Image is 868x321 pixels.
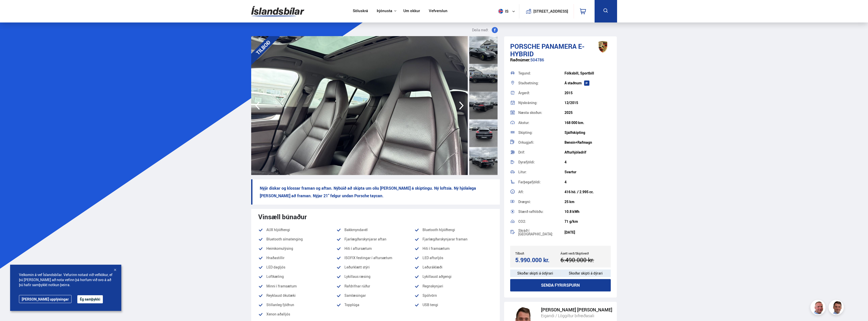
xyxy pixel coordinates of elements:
[565,71,611,75] div: Fólksbíll, Sportbíll
[565,111,611,115] div: 2025
[244,29,282,66] div: TILBOÐ
[414,236,492,242] li: Fjarlægðarskynjarar framan
[565,180,611,184] div: 4
[336,264,414,270] li: Leðurklætt stýri
[258,311,336,317] li: Xenon aðalljós
[336,227,414,233] li: Bakkmyndavél
[336,283,414,289] li: Rafdrifnar rúður
[518,200,565,204] div: Drægni:
[518,121,565,125] div: Akstur:
[565,121,611,125] div: 168 000 km.
[336,255,414,261] li: ISOFIX festingar í aftursætum
[560,252,606,255] div: Ásett verð/Skiptiverð
[541,307,612,312] div: [PERSON_NAME] [PERSON_NAME]
[258,283,336,289] li: Minni í framsætum
[518,170,565,174] div: Litur:
[414,255,492,261] li: LED afturljós
[518,101,565,105] div: Nýskráning:
[414,283,492,289] li: Regnskynjari
[77,295,103,303] button: Ég samþykki
[518,229,565,236] div: Skráð í [GEOGRAPHIC_DATA]:
[414,274,492,280] li: Lykillaust aðgengi
[258,255,336,261] li: Hraðastillir
[510,58,611,67] div: 504786
[518,81,565,85] div: Staðsetning:
[565,91,611,95] div: 2015
[496,4,519,19] button: is
[565,160,611,164] div: 4
[811,301,826,316] img: siFngHWaQ9KaOqBr.png
[522,4,571,18] a: [STREET_ADDRESS]
[498,9,503,14] img: svg+xml;base64,PHN2ZyB4bWxucz0iaHR0cDovL3d3dy53My5vcmcvMjAwMC9zdmciIHdpZHRoPSI1MTIiIGhlaWdodD0iNT...
[510,269,560,277] div: Skoðar skipti á ódýrari
[515,257,559,263] div: 5.990.000 kr.
[515,252,560,255] div: Tilboð:
[251,36,468,175] img: 3526177.jpeg
[565,131,611,135] div: Sjálfskipting
[258,213,493,220] div: Vinsæll búnaður
[258,236,336,242] li: Bluetooth símatenging
[565,230,611,234] div: [DATE]
[251,3,304,19] img: G0Ugv5HjCgRt.svg
[518,151,565,154] div: Drif:
[258,292,336,299] li: Reyklaust ökutæki
[251,179,500,205] p: Nýjir diskar og klossar framan og aftan. Nýbúið að skipta um olíu [PERSON_NAME] á skiptingu. Ný l...
[414,245,492,252] li: Hiti í framsætum
[565,81,611,85] div: Á staðnum
[565,210,611,214] div: 10.8 kWh
[518,71,565,75] div: Tegund:
[510,42,584,58] span: Panamera E-HYBRID
[336,245,414,252] li: Hiti í aftursætum
[518,131,565,134] div: Skipting:
[429,9,448,14] a: Vefverslun
[336,292,414,299] li: Samlæsingar
[336,236,414,242] li: Fjarlægðarskynjarar aftan
[258,264,336,270] li: LED dagljós
[414,302,492,308] li: USB tengi
[468,36,684,175] img: 3526178.jpeg
[353,9,368,14] a: Söluskrá
[535,9,566,13] button: [STREET_ADDRESS]
[518,111,565,114] div: Næsta skoðun:
[565,219,611,224] div: 71 g/km
[518,91,565,95] div: Árgerð:
[565,101,611,105] div: 12/2015
[565,170,611,174] div: Svartur
[336,274,414,280] li: Lykillaus ræsing
[470,27,500,33] button: Deila með:
[336,302,414,308] li: Topplúga
[414,292,492,299] li: Spólvörn
[560,257,604,263] div: 6.490.000 kr.
[518,141,565,144] div: Orkugjafi:
[518,210,565,213] div: Stærð rafhlöðu:
[518,180,565,184] div: Farþegafjöldi:
[565,200,611,204] div: 25 km
[560,269,611,277] div: Skoðar skipti á dýrari
[258,302,336,308] li: Stillanleg fjöðrun
[510,42,540,51] span: Porsche
[518,220,565,223] div: CO2:
[258,227,336,233] li: AUX hljóðtengi
[829,301,844,316] img: FbJEzSuNWCJXmdc-.webp
[518,190,565,194] div: Afl:
[403,9,420,14] a: Um okkur
[496,9,509,14] span: is
[565,140,611,144] div: Bensín+Rafmagn
[19,295,72,303] a: [PERSON_NAME] upplýsingar
[414,227,492,233] li: Bluetooth hljóðtengi
[377,9,392,13] button: Þjónusta
[518,160,565,164] div: Dyrafjöldi:
[472,27,489,33] span: Deila með:
[541,312,612,319] div: Eigandi / Löggiltur bifreiðasali
[510,279,611,291] button: Senda fyrirspurn
[414,264,492,270] li: Leðuráklæði
[258,274,336,280] li: Loftkæling
[565,190,611,194] div: 416 hö. / 2.995 cc.
[565,150,611,154] div: Afturhjóladrif
[4,2,19,17] button: Opna LiveChat spjallviðmót
[510,57,530,63] span: Raðnúmer:
[258,245,336,252] li: Heimkomulýsing
[19,272,112,287] span: Velkomin á vef Íslandsbílar. Vefurinn notast við vefkökur, ef þú [PERSON_NAME] að nota vefinn þá ...
[593,39,613,55] img: brand logo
